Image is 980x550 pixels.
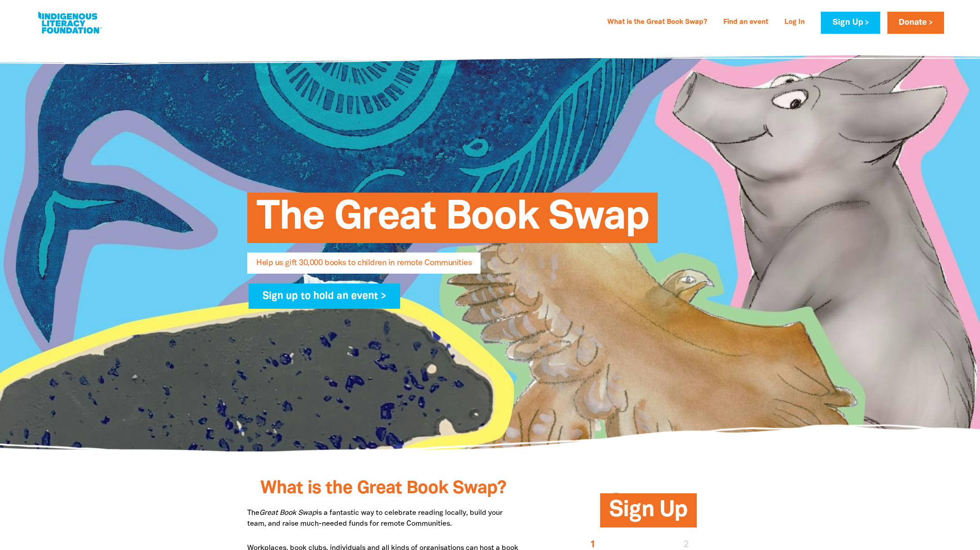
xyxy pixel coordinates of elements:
span: The Great Book Swap [256,199,649,243]
a: Log In [779,15,810,30]
p: The is a fantastic way to celebrate reading locally, build your team, and raise much-needed funds... [247,508,519,529]
span: Help us gift 30,000 books to children in remote Communities [256,259,472,274]
a: Sign Up [821,12,880,34]
a: Find an event [718,15,774,30]
em: Great Book Swap [259,510,316,516]
a: Donate [887,12,944,34]
a: What is the Great Book Swap? [602,15,713,30]
a: Sign up to hold an event > [249,284,400,309]
span: What is the Great Book Swap? [260,480,506,497]
span: Sign Up [609,500,687,527]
